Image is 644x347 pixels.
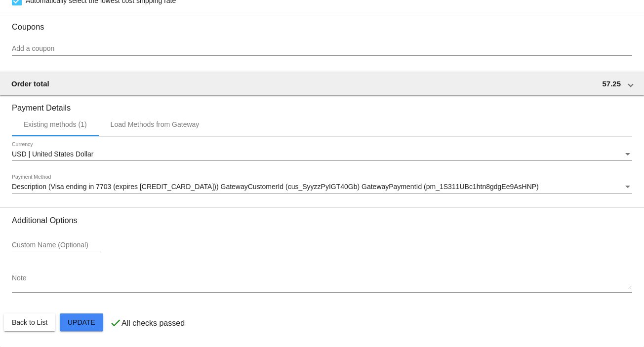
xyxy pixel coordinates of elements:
[12,151,632,158] mat-select: Currency
[12,45,632,53] input: Add a coupon
[12,183,539,191] span: Description (Visa ending in 7703 (expires [CREDIT_CARD_DATA])) GatewayCustomerId (cus_SyyzzPyIGT4...
[12,318,47,326] span: Back to List
[24,120,87,128] div: Existing methods (1)
[12,15,632,32] h3: Coupons
[11,79,49,88] span: Order total
[110,317,121,329] mat-icon: check
[111,120,200,128] div: Load Methods from Gateway
[12,150,93,158] span: USD | United States Dollar
[12,216,632,225] h3: Additional Options
[12,183,632,191] mat-select: Payment Method
[68,318,95,326] span: Update
[12,241,101,249] input: Custom Name (Optional)
[60,313,103,331] button: Update
[602,79,621,88] span: 57.25
[121,319,185,328] p: All checks passed
[4,313,55,331] button: Back to List
[12,96,632,113] h3: Payment Details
